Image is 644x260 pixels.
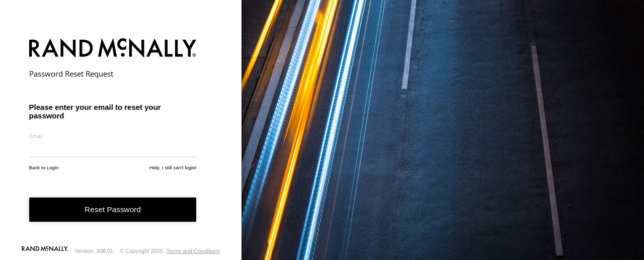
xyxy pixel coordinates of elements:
[29,132,197,140] label: Email
[120,248,220,254] div: © Copyright 2025 -
[29,198,197,222] button: Reset Password
[29,69,197,79] h2: Password Reset Request
[149,165,197,170] a: Help, I still can't login!
[75,248,113,254] div: Version: 308.01
[22,246,68,256] a: Visit our Website
[29,165,59,170] a: Back to Login
[29,103,197,120] h3: Please enter your email to reset your password
[167,248,220,254] a: Terms and Conditions
[29,36,197,62] img: Rand McNally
